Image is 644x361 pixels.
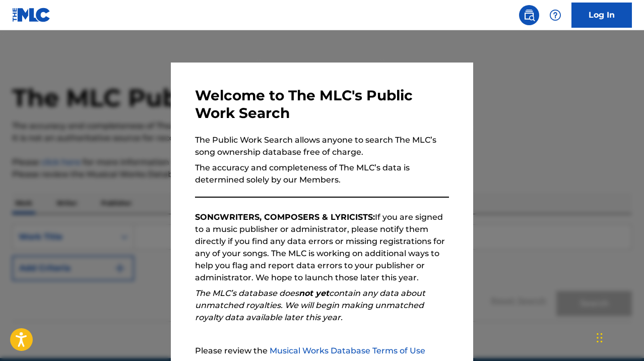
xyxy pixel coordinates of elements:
p: Please review the [195,345,449,357]
a: Musical Works Database Terms of Use [270,346,425,355]
p: If you are signed to a music publisher or administrator, please notify them directly if you find ... [195,211,449,284]
img: MLC Logo [12,8,51,22]
img: search [523,9,535,21]
img: help [549,9,561,21]
div: Drag [597,323,603,353]
h3: Welcome to The MLC's Public Work Search [195,87,449,122]
p: The accuracy and completeness of The MLC’s data is determined solely by our Members. [195,162,449,186]
em: The MLC’s database does contain any data about unmatched royalties. We will begin making unmatche... [195,288,425,322]
strong: not yet [299,288,329,298]
a: Public Search [519,5,539,25]
iframe: Chat Widget [594,313,644,361]
div: Help [545,5,565,25]
a: Log In [571,3,632,28]
p: The Public Work Search allows anyone to search The MLC’s song ownership database free of charge. [195,134,449,158]
strong: SONGWRITERS, COMPOSERS & LYRICISTS: [195,212,375,222]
